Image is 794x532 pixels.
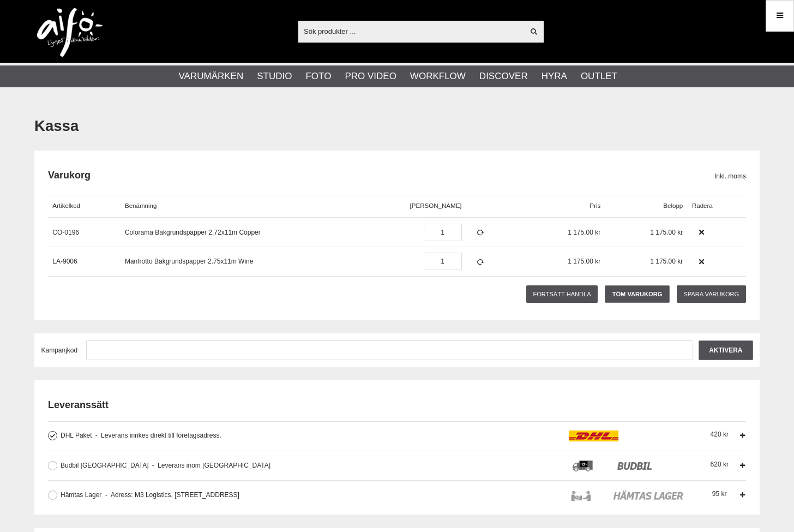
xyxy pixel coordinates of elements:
input: Sök produkter ... [298,23,524,39]
span: Leverans inrikes direkt till företagsadress. [95,432,221,439]
span: 620 [711,461,729,468]
a: Outlet [581,69,617,83]
img: icon_dhl.png [569,431,687,441]
a: Spara varukorg [677,285,746,303]
a: LA-9006 [52,258,77,265]
a: Discover [479,69,528,83]
h2: Leveranssätt [48,398,746,412]
span: Artikelkod [52,202,80,209]
span: Belopp [663,202,683,209]
span: Hämtas Lager [61,491,101,499]
a: Studio [257,69,292,83]
span: [PERSON_NAME] [410,202,462,209]
a: Foto [305,69,331,83]
a: Fortsätt handla [526,285,598,303]
input: Aktivera [699,340,753,360]
span: Pris [590,202,600,209]
a: Workflow [410,69,466,83]
a: Pro Video [345,69,396,83]
span: Leverans inom [GEOGRAPHIC_DATA] [152,462,270,469]
span: Adress: M3 Logistics, [STREET_ADDRESS] [105,491,239,499]
a: Varumärken [179,69,244,83]
img: logo.png [37,8,103,57]
img: icon_budbil_logo.png [569,461,687,471]
a: Manfrotto Bakgrundspapper 2.75x11m Wine [125,258,253,265]
h2: Varukorg [48,169,714,182]
a: CO-0196 [52,229,79,236]
a: Colorama Bakgrundspapper 2.72x11m Copper [125,229,261,236]
span: Inkl. moms [714,171,746,181]
span: 1 175.00 [650,258,676,265]
span: Kampanjkod [41,346,78,354]
span: 95 [712,490,727,498]
a: Hyra [542,69,567,83]
span: 1 175.00 [568,258,593,265]
span: Radera [692,202,713,209]
span: 420 [711,431,729,438]
h1: Kassa [34,116,760,137]
span: DHL Paket [61,432,92,439]
span: 1 175.00 [650,229,676,236]
span: Budbil [GEOGRAPHIC_DATA] [61,462,149,469]
span: 1 175.00 [568,229,593,236]
a: Töm varukorg [605,285,670,303]
img: icon_lager_logo.png [569,490,687,501]
span: Benämning [125,202,157,209]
